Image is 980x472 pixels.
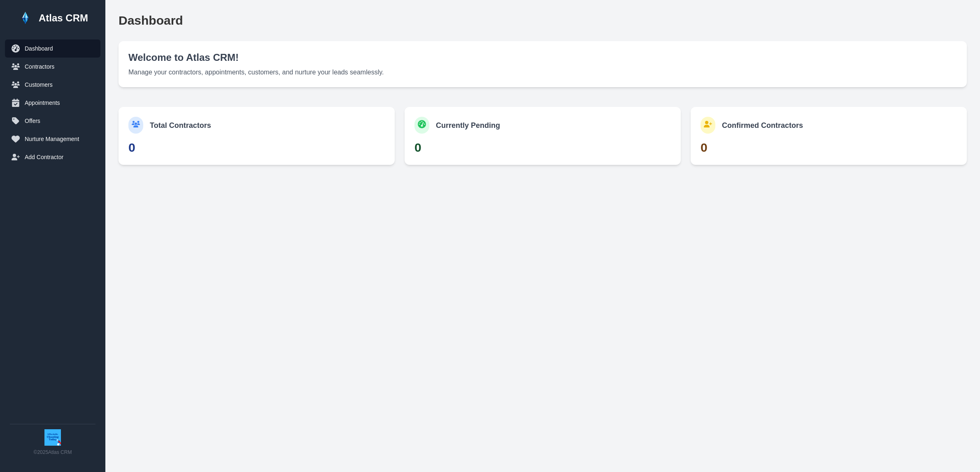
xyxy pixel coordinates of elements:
h3: Total Contractors [150,120,211,131]
h1: Atlas CRM [39,12,88,25]
button: Offers [5,112,100,130]
button: Customers [5,76,100,94]
h3: Confirmed Contractors [722,120,803,131]
img: ACT Logo [44,429,61,446]
button: Contractors [5,58,100,76]
p: 0 [128,140,385,155]
p: 0 [701,140,957,155]
button: Add Contractor [5,148,100,166]
img: Atlas Logo [17,10,34,26]
button: Dashboard [5,39,100,58]
h2: Dashboard [119,13,967,28]
button: Nurture Management [5,130,100,148]
button: Appointments [5,94,100,112]
h3: Currently Pending [436,120,500,131]
p: Manage your contractors, appointments, customers, and nurture your leads seamlessly. [128,67,957,77]
p: © 2025 Atlas CRM [34,449,72,456]
p: 0 [414,140,671,155]
h2: Welcome to Atlas CRM! [128,51,957,64]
